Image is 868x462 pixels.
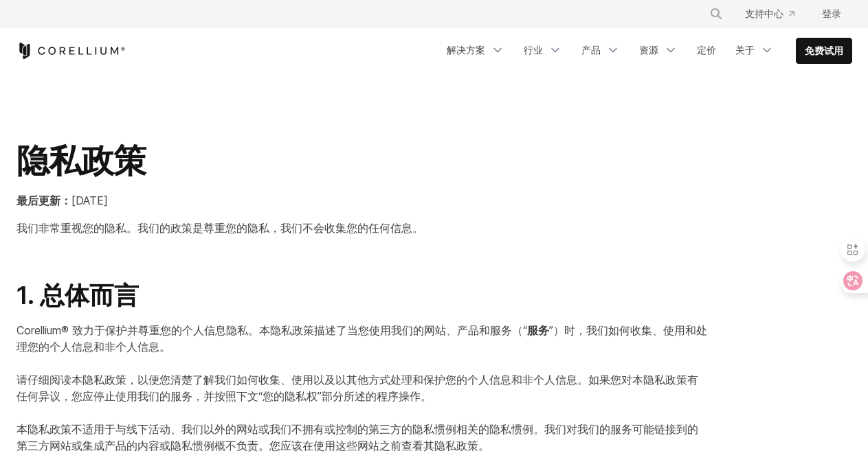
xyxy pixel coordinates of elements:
font: 最后更新： [16,194,71,207]
button: 搜索 [704,1,728,26]
font: 请仔细阅读本隐私政策，以便您清楚了解我们如何收集、使用以及以其他方式处理和保护您的个人信息和非个人信息。如果您对本隐私政策有任何异议，您应停止使用我们的服务，并按照下文“您的隐私权”部分所述的程... [16,373,698,403]
font: 登录 [822,8,841,19]
font: Corellium® 致力于保护并尊重您的个人信息隐私。本隐私政策描述了当您使用我们的网站、产品和服务（“ [16,323,527,337]
a: 科雷利姆之家 [16,43,126,59]
div: 导航菜单 [438,38,852,64]
font: 1. 总体而言 [16,280,139,310]
font: 关于 [735,44,755,56]
font: 定价 [697,44,716,56]
font: 我们非常重视您的隐私。我们的政策是尊重您的隐私，我们不会收集您的任何信息。 [16,221,423,235]
font: 行业 [524,44,543,56]
font: 服务 [527,323,549,337]
div: 导航菜单 [693,1,852,26]
font: [DATE] [71,194,108,207]
font: 解决方案 [447,44,485,56]
font: 本隐私政策不适用于与线下活动、我们以外的网站或我们不拥有或控制的第三方的隐私惯例相关的隐私惯例。我们对我们的服务可能链接到的第三方网站或集成产品的内容或隐私惯例概不负责。您应该在使用这些网站之前... [16,422,698,452]
font: 产品 [581,44,601,56]
font: 资源 [639,44,658,56]
font: 隐私政策 [16,140,146,181]
font: 免费试用 [805,45,843,56]
font: 支持中心 [745,8,783,19]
